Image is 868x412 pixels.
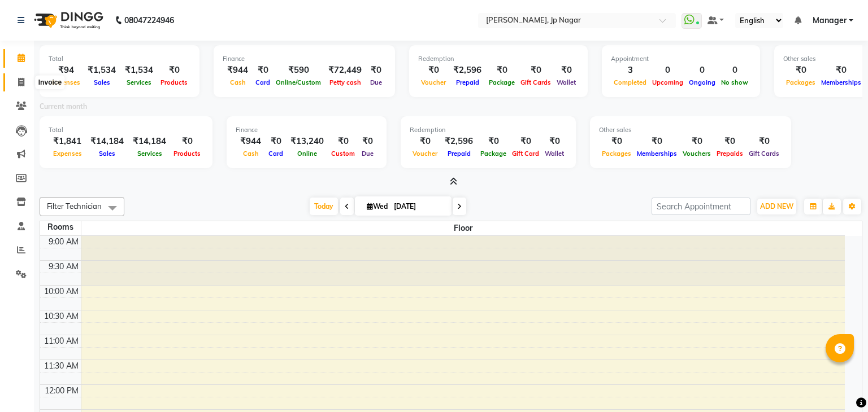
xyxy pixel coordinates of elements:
div: ₹0 [634,135,680,148]
span: Online/Custom [273,78,324,86]
span: Products [158,78,190,86]
span: Online [294,150,320,157]
span: Services [134,150,165,157]
span: Gift Cards [518,78,554,86]
div: ₹0 [554,64,579,77]
div: ₹0 [518,64,554,77]
span: Today [310,198,338,215]
span: Filter Technician [47,201,102,211]
div: 11:30 AM [42,360,81,372]
div: Total [49,54,190,64]
span: Upcoming [649,78,686,86]
div: ₹0 [478,135,509,148]
div: 9:00 AM [46,236,81,248]
span: Wed [364,202,390,211]
span: Petty cash [327,78,364,86]
div: ₹2,596 [449,64,486,77]
div: ₹0 [158,64,190,77]
span: Cash [240,150,262,157]
div: ₹14,184 [128,135,171,148]
span: Voucher [410,150,440,157]
div: 10:00 AM [42,286,81,297]
div: ₹0 [746,135,782,148]
div: ₹1,841 [49,135,86,148]
div: ₹94 [49,64,83,77]
span: Sales [91,78,113,86]
span: Floor [81,221,845,235]
span: Sales [96,150,118,157]
span: Due [359,150,376,157]
div: ₹0 [818,64,864,77]
span: Products [171,150,203,157]
div: Total [49,125,203,135]
div: ₹1,534 [83,64,120,77]
div: Invoice [36,76,64,89]
span: Completed [611,78,649,86]
div: ₹0 [680,135,714,148]
span: Packages [599,150,634,157]
div: 12:00 PM [42,385,81,397]
div: ₹0 [366,64,386,77]
span: Memberships [634,150,680,157]
span: Prepaid [445,150,474,157]
div: 9:30 AM [46,261,81,273]
div: Finance [223,54,386,64]
div: ₹0 [599,135,634,148]
span: Card [266,150,286,157]
span: Vouchers [680,150,714,157]
span: Prepaid [453,78,482,86]
span: Services [124,78,154,86]
div: ₹0 [714,135,746,148]
span: Wallet [554,78,579,86]
div: ₹0 [542,135,567,148]
div: Appointment [611,54,751,64]
div: ₹1,534 [120,64,158,77]
div: Redemption [410,125,567,135]
div: ₹0 [253,64,273,77]
span: Due [367,78,385,86]
span: Packages [783,78,818,86]
span: Voucher [418,78,449,86]
div: ₹0 [410,135,440,148]
input: 2025-09-03 [390,198,447,215]
div: Rooms [40,221,81,233]
img: logo [29,5,106,36]
span: Gift Cards [746,150,782,157]
div: ₹944 [236,135,266,148]
button: ADD NEW [757,199,796,214]
span: Cash [227,78,249,86]
span: Ongoing [686,78,718,86]
span: Prepaids [714,150,746,157]
div: Finance [236,125,377,135]
span: Package [486,78,518,86]
span: Memberships [818,78,864,86]
span: Manager [813,15,847,27]
div: Redemption [418,54,579,64]
div: ₹0 [358,135,377,148]
div: 0 [718,64,751,77]
label: Current month [40,102,87,112]
div: Other sales [599,125,782,135]
span: Gift Card [509,150,542,157]
span: Package [478,150,509,157]
div: ₹14,184 [86,135,128,148]
div: 11:00 AM [42,335,81,347]
div: 0 [686,64,718,77]
div: ₹0 [266,135,286,148]
div: ₹0 [509,135,542,148]
div: ₹13,240 [286,135,328,148]
span: Custom [328,150,358,157]
span: ADD NEW [760,202,793,211]
div: 0 [649,64,686,77]
div: ₹0 [783,64,818,77]
div: ₹0 [486,64,518,77]
div: 3 [611,64,649,77]
div: ₹72,449 [324,64,366,77]
b: 08047224946 [124,5,174,36]
div: ₹0 [171,135,203,148]
input: Search Appointment [652,198,750,215]
div: ₹0 [328,135,358,148]
div: ₹590 [273,64,324,77]
div: ₹2,596 [440,135,478,148]
div: ₹944 [223,64,253,77]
